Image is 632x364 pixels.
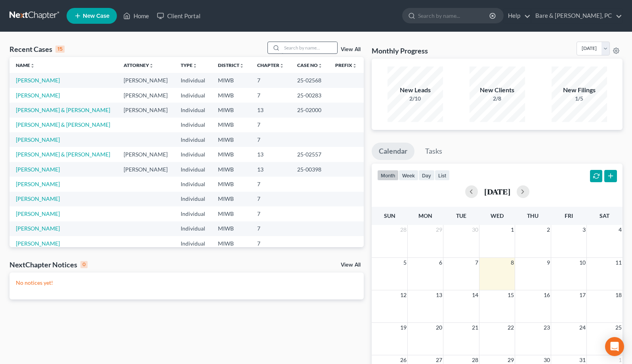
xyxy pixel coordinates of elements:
a: Client Portal [153,9,204,23]
a: Calendar [372,143,414,160]
a: Attorneyunfold_more [124,62,154,68]
span: 11 [615,258,622,267]
a: [PERSON_NAME] [16,136,60,143]
td: Individual [174,206,212,221]
td: Individual [174,162,212,177]
td: 25-00283 [291,88,329,103]
a: Home [119,9,153,23]
span: 15 [507,290,515,300]
button: month [377,170,399,181]
td: 13 [251,103,291,117]
td: [PERSON_NAME] [117,147,174,162]
div: Recent Cases [10,44,65,54]
span: Thu [527,212,538,219]
i: unfold_more [193,63,197,68]
i: unfold_more [30,63,35,68]
span: New Case [83,13,109,19]
span: 12 [399,290,407,300]
span: 8 [510,258,515,267]
input: Search by name... [282,42,337,53]
td: 7 [251,132,291,147]
h2: [DATE] [484,187,510,196]
td: 13 [251,147,291,162]
a: [PERSON_NAME] [16,210,60,217]
div: 1/5 [552,95,607,103]
a: View All [341,262,361,268]
td: 7 [251,177,291,191]
td: MIWB [212,103,251,117]
td: 7 [251,192,291,206]
td: [PERSON_NAME] [117,103,174,117]
td: Individual [174,192,212,206]
td: Individual [174,177,212,191]
a: View All [341,47,361,52]
span: 13 [435,290,443,300]
td: MIWB [212,73,251,88]
span: 16 [543,290,551,300]
span: Sun [384,212,395,219]
a: [PERSON_NAME] [16,225,60,232]
td: MIWB [212,147,251,162]
td: MIWB [212,236,251,251]
div: New Filings [552,86,607,95]
span: 21 [471,323,479,332]
td: MIWB [212,118,251,132]
td: MIWB [212,192,251,206]
a: [PERSON_NAME] [16,240,60,247]
span: Sat [600,212,609,219]
td: Individual [174,132,212,147]
td: 25-02568 [291,73,329,88]
i: unfold_more [149,63,154,68]
a: Tasks [418,143,449,160]
span: 3 [582,225,586,234]
i: unfold_more [239,63,244,68]
td: 7 [251,118,291,132]
span: 29 [435,225,443,234]
a: Typeunfold_more [181,62,197,68]
a: [PERSON_NAME] [16,77,60,84]
span: 20 [435,323,443,332]
td: Individual [174,73,212,88]
span: 10 [579,258,586,267]
span: 1 [510,225,515,234]
div: 2/10 [388,95,443,103]
span: 28 [399,225,407,234]
td: MIWB [212,132,251,147]
a: [PERSON_NAME] & [PERSON_NAME] [16,151,110,158]
a: [PERSON_NAME] [16,181,60,187]
td: MIWB [212,206,251,221]
td: 7 [251,206,291,221]
td: MIWB [212,221,251,236]
td: Individual [174,221,212,236]
div: NextChapter Notices [10,260,88,269]
td: [PERSON_NAME] [117,73,174,88]
i: unfold_more [352,63,357,68]
button: day [418,170,435,181]
a: [PERSON_NAME] [16,166,60,173]
span: 6 [438,258,443,267]
td: [PERSON_NAME] [117,162,174,177]
div: Open Intercom Messenger [605,337,624,356]
td: Individual [174,88,212,103]
span: 19 [399,323,407,332]
td: Individual [174,236,212,251]
a: [PERSON_NAME] & [PERSON_NAME] [16,121,110,128]
span: Mon [418,212,432,219]
span: 23 [543,323,551,332]
input: Search by name... [418,8,491,23]
span: 9 [546,258,551,267]
span: Fri [565,212,573,219]
button: list [435,170,450,181]
span: 30 [471,225,479,234]
a: Help [504,9,531,23]
span: 18 [615,290,622,300]
div: New Leads [388,86,443,95]
div: 15 [55,46,65,53]
td: Individual [174,118,212,132]
span: 17 [579,290,586,300]
span: Tue [456,212,466,219]
td: 25-02557 [291,147,329,162]
a: [PERSON_NAME] & [PERSON_NAME] [16,107,110,113]
td: 13 [251,162,291,177]
span: 7 [474,258,479,267]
